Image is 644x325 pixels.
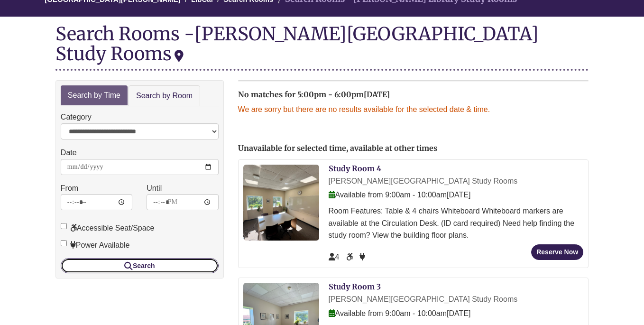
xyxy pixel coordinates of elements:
a: Study Room 3 [329,282,381,291]
label: Category [61,111,92,123]
a: Study Room 4 [329,164,381,173]
span: Power Available [359,253,365,261]
span: The capacity of this space [329,253,340,261]
span: Available from 9:00am - 10:00am[DATE] [329,191,471,199]
p: We are sorry but there are no results available for the selected date & time. [238,103,589,116]
a: Search by Time [61,85,128,106]
input: Power Available [61,240,67,246]
div: [PERSON_NAME][GEOGRAPHIC_DATA] Study Rooms [55,22,539,65]
label: From [61,182,78,195]
button: Search [61,258,219,273]
label: Accessible Seat/Space [61,222,155,234]
div: Room Features: Table & 4 chairs Whiteboard Whiteboard markers are available at the Circulation De... [329,205,584,241]
span: Accessible Seat/Space [346,253,355,261]
label: Until [147,182,162,195]
div: [PERSON_NAME][GEOGRAPHIC_DATA] Study Rooms [329,175,584,187]
a: Search by Room [129,85,200,107]
input: Accessible Seat/Space [61,223,67,229]
h2: No matches for 5:00pm - 6:00pm[DATE] [238,91,589,99]
h2: Unavailable for selected time, available at other times [238,144,589,153]
label: Date [61,147,77,159]
label: Power Available [61,239,130,251]
div: Search Rooms - [55,24,589,70]
button: Reserve Now [531,244,583,260]
img: Study Room 4 [243,165,319,241]
div: [PERSON_NAME][GEOGRAPHIC_DATA] Study Rooms [329,293,584,306]
span: Available from 9:00am - 10:00am[DATE] [329,309,471,317]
